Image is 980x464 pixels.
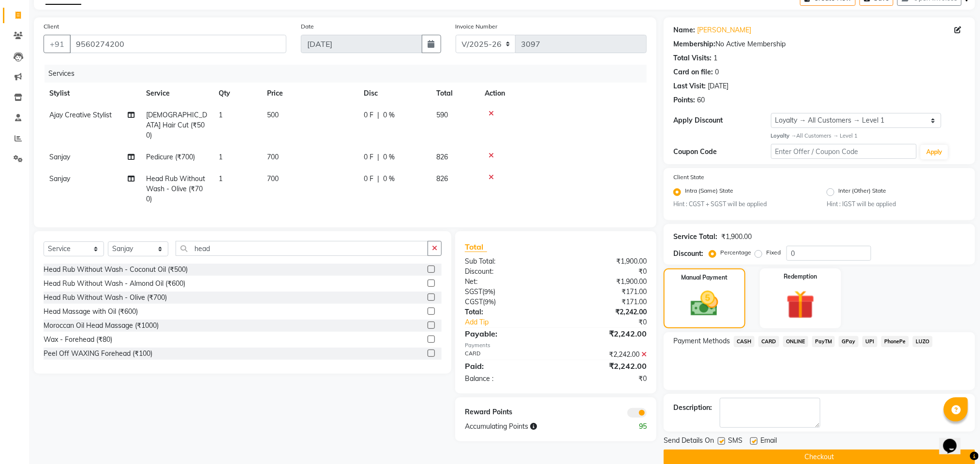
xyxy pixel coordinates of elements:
th: Price [261,83,358,104]
span: | [377,152,379,162]
span: 700 [267,174,279,183]
div: Head Massage with Oil (₹600) [44,307,138,317]
span: CGST [465,297,483,306]
div: ₹2,242.00 [556,350,654,360]
span: | [377,174,379,184]
span: 9% [484,288,493,295]
span: Sanjay [49,174,70,183]
label: Invoice Number [456,22,498,31]
span: | [377,110,379,120]
div: ₹2,242.00 [556,360,654,372]
span: Send Details On [664,436,714,448]
strong: Loyalty → [771,132,797,139]
button: +91 [44,35,71,53]
div: ₹171.00 [556,287,654,297]
div: ₹171.00 [556,297,654,307]
div: Total Visits: [673,53,712,63]
span: 1 [219,153,223,161]
div: CARD [458,350,556,360]
div: Wax - Forehead (₹80) [44,335,112,345]
span: GPay [839,336,859,347]
a: [PERSON_NAME] [697,25,751,35]
div: ( ) [458,287,556,297]
div: No Active Membership [673,39,965,49]
label: Inter (Other) State [838,186,886,198]
div: Points: [673,95,695,105]
th: Qty [213,83,261,104]
div: Peel Off WAXING Forehead (₹100) [44,349,152,359]
div: ₹0 [556,374,654,384]
span: SMS [728,436,742,448]
span: 0 % [383,110,395,120]
div: ₹1,900.00 [556,256,654,267]
span: UPI [862,336,877,347]
input: Search or Scan [176,241,428,256]
span: 0 F [364,110,373,120]
label: Fixed [766,248,781,257]
span: 0 % [383,174,395,184]
div: Paid: [458,360,556,372]
div: ₹0 [572,317,654,327]
span: 500 [267,111,279,119]
button: Apply [921,145,948,159]
span: PhonePe [881,336,909,347]
label: Client State [673,173,704,182]
img: _gift.svg [777,287,824,323]
span: 700 [267,153,279,161]
div: Name: [673,25,695,35]
span: 1 [219,111,223,119]
div: Head Rub Without Wash - Coconut Oil (₹500) [44,265,188,275]
label: Manual Payment [682,273,728,282]
div: All Customers → Level 1 [771,132,965,140]
input: Enter Offer / Coupon Code [771,144,917,159]
label: Date [301,22,314,31]
div: ( ) [458,297,556,307]
span: 0 F [364,174,373,184]
div: Total: [458,307,556,317]
span: 590 [436,111,448,119]
label: Percentage [720,248,751,257]
span: Sanjay [49,153,70,161]
div: Sub Total: [458,256,556,267]
label: Redemption [784,272,817,281]
div: Net: [458,277,556,287]
div: Coupon Code [673,147,771,157]
span: Ajay Creative Stylist [49,111,112,119]
span: Pedicure (₹700) [146,153,195,161]
span: PayTM [812,336,835,347]
div: Accumulating Points [458,422,605,432]
div: ₹0 [556,267,654,277]
th: Action [479,83,647,104]
span: Total [465,242,487,252]
div: Apply Discount [673,115,771,126]
div: 1 [713,53,717,63]
div: Head Rub Without Wash - Almond Oil (₹600) [44,279,185,289]
span: 0 % [383,152,395,162]
label: Client [44,22,59,31]
div: Services [45,65,654,83]
div: [DATE] [708,81,728,91]
div: 60 [697,95,705,105]
div: Reward Points [458,407,556,418]
div: 0 [715,67,719,77]
div: Head Rub Without Wash - Olive (₹700) [44,293,167,303]
label: Intra (Same) State [685,186,733,198]
input: Search by Name/Mobile/Email/Code [70,35,286,53]
div: Last Visit: [673,81,706,91]
div: Membership: [673,39,715,49]
img: _cash.svg [682,288,727,320]
span: Email [760,436,777,448]
th: Total [431,83,479,104]
small: Hint : CGST + SGST will be applied [673,200,812,209]
span: 1 [219,174,223,183]
div: Service Total: [673,232,717,242]
span: Payment Methods [673,336,730,346]
div: ₹2,242.00 [556,328,654,339]
a: Add Tip [458,317,572,327]
span: [DEMOGRAPHIC_DATA] Hair Cut (₹500) [146,111,207,140]
div: 95 [605,422,654,432]
span: ONLINE [783,336,808,347]
div: Discount: [673,249,703,259]
th: Service [140,83,213,104]
span: LUZO [913,336,933,347]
